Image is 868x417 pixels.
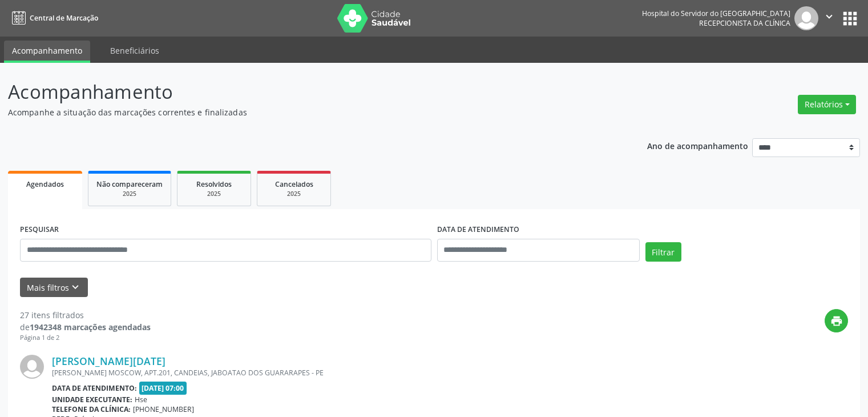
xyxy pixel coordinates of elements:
[8,106,604,118] p: Acompanhe a situação das marcações correntes e finalizadas
[20,333,151,343] div: Página 1 de 2
[139,382,187,395] span: [DATE] 07:00
[823,10,835,23] i: 
[818,6,840,30] button: 
[8,9,98,27] a: Central de Marcação
[437,221,519,239] label: DATA DE ATENDIMENTO
[8,78,604,106] p: Acompanhamento
[830,315,843,327] i: print
[699,18,790,28] span: Recepcionista da clínica
[20,221,59,239] label: PESQUISAR
[52,355,165,367] a: [PERSON_NAME][DATE]
[52,404,131,414] b: Telefone da clínica:
[20,278,88,298] button: Mais filtroskeyboard_arrow_down
[275,179,313,189] span: Cancelados
[30,13,98,23] span: Central de Marcação
[185,190,243,198] div: 2025
[52,395,132,404] b: Unidade executante:
[798,95,856,114] button: Relatórios
[840,9,860,29] button: apps
[794,6,818,30] img: img
[52,383,137,393] b: Data de atendimento:
[825,309,848,332] button: print
[647,138,748,153] p: Ano de acompanhamento
[30,322,151,332] strong: 1942348 marcações agendadas
[20,309,151,321] div: 27 itens filtrados
[20,321,151,333] div: de
[96,190,163,198] div: 2025
[96,179,163,189] span: Não compareceram
[20,355,44,379] img: img
[4,41,90,63] a: Acompanhamento
[102,41,167,61] a: Beneficiários
[196,179,232,189] span: Resolvidos
[69,281,82,294] i: keyboard_arrow_down
[52,368,677,378] div: [PERSON_NAME] MOSCOW, APT.201, CANDEIAS, JABOATAO DOS GUARARAPES - PE
[642,9,790,18] div: Hospital do Servidor do [GEOGRAPHIC_DATA]
[26,179,64,189] span: Agendados
[133,404,194,414] span: [PHONE_NUMBER]
[645,242,681,262] button: Filtrar
[135,395,147,404] span: Hse
[265,190,322,198] div: 2025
